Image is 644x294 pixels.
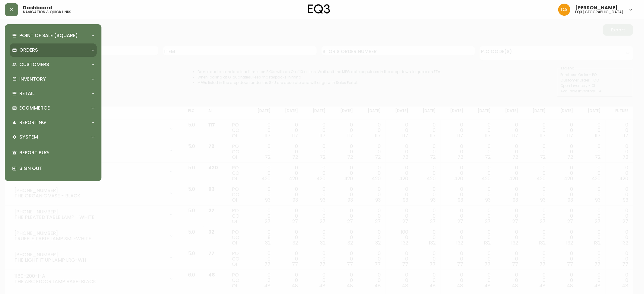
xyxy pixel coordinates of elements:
[19,61,49,68] p: Customers
[19,119,46,126] p: Reporting
[558,4,570,16] img: dd1a7e8db21a0ac8adbf82b84ca05374
[10,101,97,115] div: Ecommerce
[23,10,71,14] h5: navigation & quick links
[19,105,50,111] p: Ecommerce
[10,145,97,161] div: Report Bug
[19,32,78,39] p: Point of Sale (Square)
[19,165,94,172] p: Sign Out
[575,10,623,14] h5: eq3 [GEOGRAPHIC_DATA]
[19,134,38,140] p: System
[10,72,97,86] div: Inventory
[575,5,618,10] span: [PERSON_NAME]
[10,87,97,100] div: Retail
[10,43,97,57] div: Orders
[19,47,38,53] p: Orders
[10,116,97,129] div: Reporting
[23,5,52,10] span: Dashboard
[10,130,97,144] div: System
[19,90,34,97] p: Retail
[19,149,94,156] p: Report Bug
[10,58,97,71] div: Customers
[10,29,97,42] div: Point of Sale (Square)
[19,76,46,82] p: Inventory
[10,161,97,176] div: Sign Out
[308,4,330,14] img: logo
